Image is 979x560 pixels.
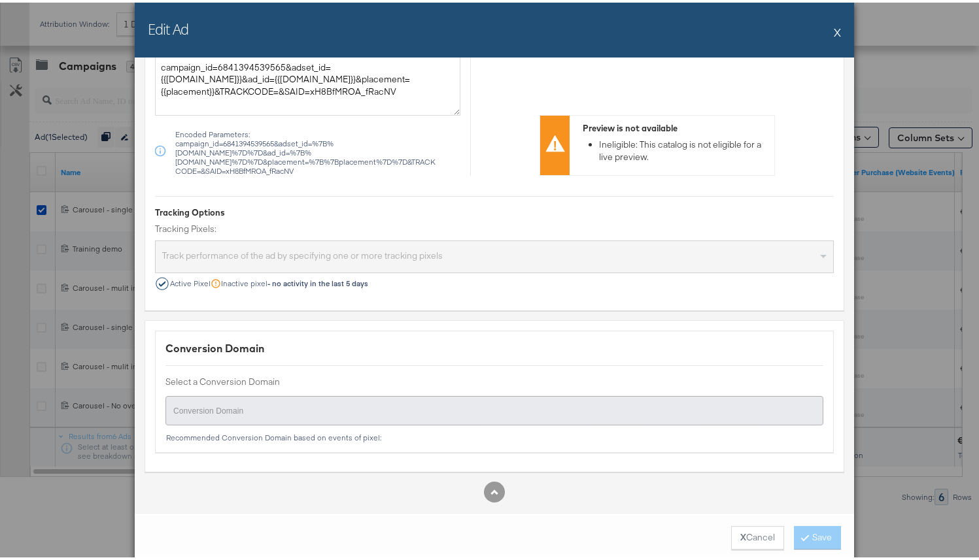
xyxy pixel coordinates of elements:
div: Encoded Parameters: [175,127,460,173]
label: Tracking Pixels: [155,220,834,233]
div: Preview is not available [583,120,768,132]
div: Tracking Options [155,204,834,216]
div: Conversion Domain [165,338,823,354]
span: Active Pixel [170,276,211,286]
span: Inactive pixel [221,276,368,286]
li: Ineligible: This catalog is not eligible for a live preview. [599,136,768,160]
strong: X [740,529,746,541]
textarea: campaign_id=6841394539565&adset_id={{[DOMAIN_NAME]}}&ad_id={{[DOMAIN_NAME]}}&placement={{placemen... [155,53,460,113]
label: Select a Conversion Domain [165,373,823,386]
button: XCancel [731,523,784,547]
div: Track performance of the ad by specifying one or more tracking pixels [156,242,833,270]
button: X [834,16,841,42]
span: campaign_id=6841394539565&adset_id=%7B%[DOMAIN_NAME]%7D%7D&ad_id=%7B%[DOMAIN_NAME]%7D%7D&placemen... [175,137,437,173]
strong: - no activity in the last 5 days [267,276,368,286]
div: Recommended Conversion Domain based on events of pixel: [165,431,823,440]
h2: Edit Ad [148,16,188,36]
